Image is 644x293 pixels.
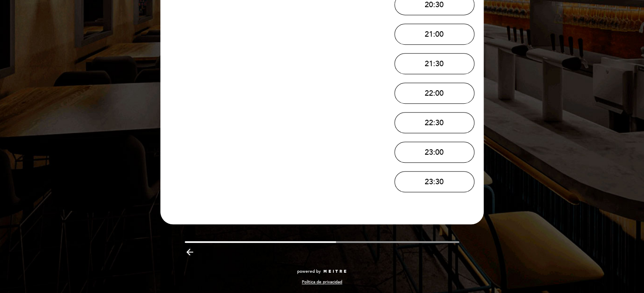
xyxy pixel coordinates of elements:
button: 23:00 [394,142,474,163]
span: powered by [297,269,321,274]
a: Política de privacidad [302,279,342,285]
button: 22:00 [394,83,474,104]
button: 21:00 [394,24,474,45]
a: powered by [297,269,347,274]
button: 22:30 [394,112,474,133]
i: arrow_backward [185,247,195,257]
img: MEITRE [323,269,347,274]
button: 21:30 [394,53,474,74]
button: 23:30 [394,171,474,192]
